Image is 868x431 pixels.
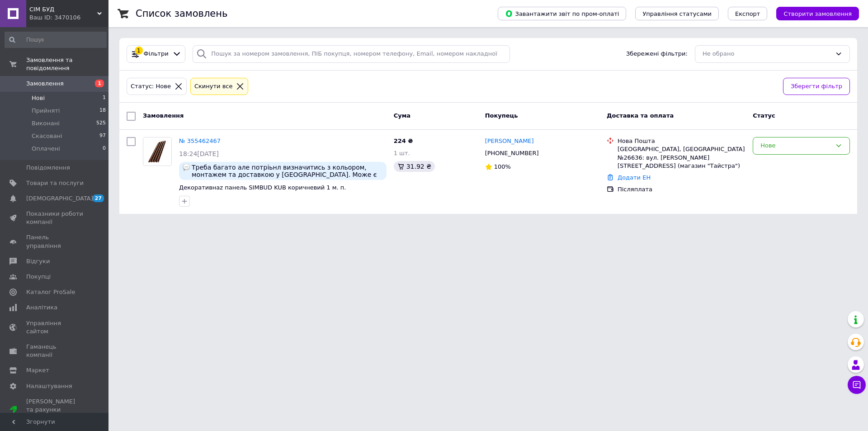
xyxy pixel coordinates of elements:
button: Чат з покупцем [848,376,866,394]
span: 97 [99,132,106,140]
input: Пошук за номером замовлення, ПІБ покупця, номером телефону, Email, номером накладної [193,45,510,63]
span: 0 [103,145,106,153]
span: Товари та послуги [26,179,84,187]
span: Гаманець компанії [26,343,84,359]
span: Налаштування [26,382,72,390]
span: Завантажити звіт по пром-оплаті [505,9,619,18]
a: Створити замовлення [767,10,859,17]
a: Додати ЕН [618,174,651,181]
div: Не обрано [703,49,831,59]
div: Cкинути все [193,82,235,91]
span: Відгуки [26,257,50,265]
h1: Список замовлень [136,8,227,19]
span: [PERSON_NAME] та рахунки [26,398,84,422]
span: Маркет [26,366,49,374]
span: 525 [96,119,106,128]
a: [PERSON_NAME] [485,137,534,146]
span: Фільтри [144,50,169,58]
span: Зберегти фільтр [791,82,842,91]
span: 1 [95,80,104,87]
span: Панель управління [26,233,84,250]
span: Доставка та оплата [607,112,674,119]
div: [PHONE_NUMBER] [483,147,541,159]
div: Ваш ID: 3470106 [29,14,108,22]
a: № 355462467 [179,137,221,144]
span: Каталог ProSale [26,288,75,296]
a: Фото товару [143,137,172,166]
span: Статус [753,112,775,119]
div: Статус: Нове [129,82,173,91]
button: Створити замовлення [776,7,859,20]
span: Скасовані [32,132,62,140]
div: Післяплата [618,185,745,194]
span: Виконані [32,119,60,128]
span: Експорт [735,10,760,17]
button: Експорт [728,7,768,20]
span: Управління статусами [642,10,712,17]
span: Покупець [485,112,518,119]
span: [DEMOGRAPHIC_DATA] [26,194,93,203]
div: Нове [760,141,831,151]
span: Cума [394,112,410,119]
span: 27 [93,194,104,202]
button: Зберегти фільтр [783,78,850,95]
img: Фото товару [143,137,171,166]
span: Нові [32,94,45,102]
span: Треба багато але потріьнл визначитись з кольором, монтажем та доставкою у [GEOGRAPHIC_DATA]. Може... [192,164,383,178]
span: Оплачені [32,145,60,153]
span: Аналітика [26,303,57,312]
span: Показники роботи компанії [26,210,84,226]
button: Завантажити звіт по пром-оплаті [498,7,626,20]
span: 1 шт. [394,150,410,156]
span: Замовлення [143,112,184,119]
span: СІМ БУД [29,5,97,14]
div: 1 [135,47,143,55]
span: Повідомлення [26,164,70,172]
span: Замовлення та повідомлення [26,56,108,72]
span: 18 [99,107,106,115]
span: Управління сайтом [26,319,84,336]
span: 224 ₴ [394,137,413,144]
span: 100% [494,163,511,170]
span: Покупці [26,273,51,281]
span: Замовлення [26,80,64,88]
input: Пошук [5,32,107,48]
a: Декоративнаz панель SIMBUD KUB коричневий 1 м. п. [179,184,346,191]
span: Прийняті [32,107,60,115]
button: Управління статусами [635,7,719,20]
div: [GEOGRAPHIC_DATA], [GEOGRAPHIC_DATA] №26636: вул. [PERSON_NAME][STREET_ADDRESS] (магазин "Тайстра") [618,145,745,170]
span: 18:24[DATE] [179,150,219,157]
span: Збережені фільтри: [626,50,688,58]
span: 1 [103,94,106,102]
img: :speech_balloon: [183,164,190,171]
div: Нова Пошта [618,137,745,145]
div: 31.92 ₴ [394,161,435,172]
span: Створити замовлення [783,10,852,17]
